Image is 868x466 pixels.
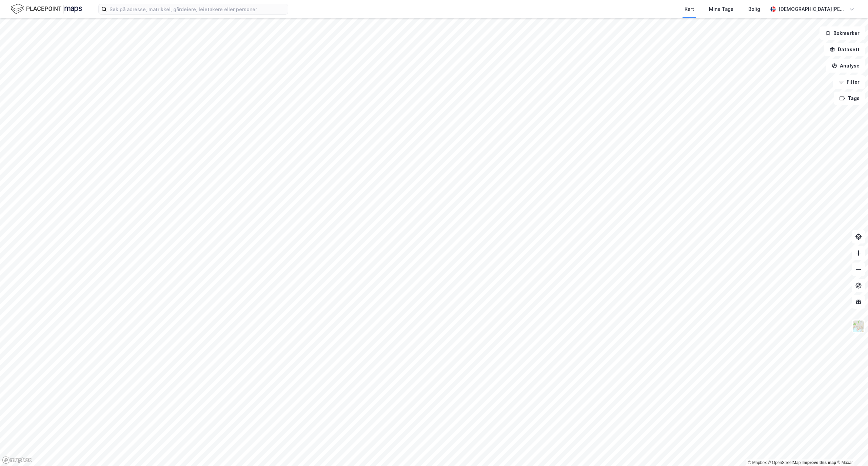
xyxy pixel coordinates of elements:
[834,92,865,105] button: Tags
[748,5,760,13] div: Bolig
[803,460,836,465] a: Improve this map
[820,26,865,40] button: Bokmerker
[778,5,846,13] div: [DEMOGRAPHIC_DATA][PERSON_NAME]
[748,460,767,465] a: Mapbox
[834,433,868,466] div: Kontrollprogram for chat
[709,5,733,13] div: Mine Tags
[834,433,868,466] iframe: Chat Widget
[768,460,801,465] a: OpenStreetMap
[11,3,82,15] img: logo.f888ab2527a4732fd821a326f86c7f29.svg
[826,59,865,73] button: Analyse
[107,4,288,14] input: Søk på adresse, matrikkel, gårdeiere, leietakere eller personer
[2,456,32,464] a: Mapbox homepage
[685,5,694,13] div: Kart
[824,43,865,56] button: Datasett
[833,75,865,89] button: Filter
[852,320,865,333] img: Z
